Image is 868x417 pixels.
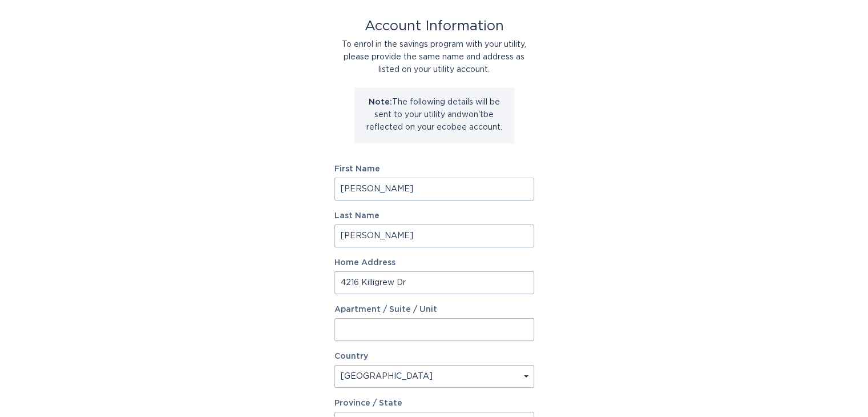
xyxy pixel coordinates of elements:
[334,259,534,267] label: Home Address
[334,399,402,407] label: Province / State
[334,212,534,220] label: Last Name
[363,96,506,134] p: The following details will be sent to your utility and won't be reflected on your ecobee account.
[334,306,534,314] label: Apartment / Suite / Unit
[334,165,534,173] label: First Name
[334,20,534,33] div: Account Information
[334,352,368,360] label: Country
[334,38,534,76] div: To enrol in the savings program with your utility, please provide the same name and address as li...
[369,98,392,106] strong: Note:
